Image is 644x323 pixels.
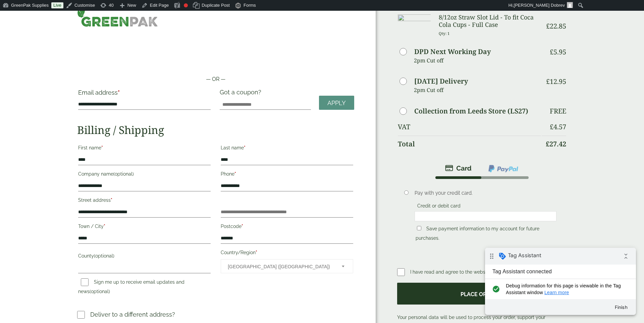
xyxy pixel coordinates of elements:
label: Town / City [78,222,211,233]
i: check_circle [5,35,16,48]
label: Phone [221,169,353,181]
label: Save payment information to my account for future purchases. [416,226,539,243]
label: DPD Next Working Day [414,48,491,55]
abbr: required [234,171,236,177]
p: Pay with your credit card. [415,189,556,197]
span: Debug information for this page is viewable in the Tag Assistant window [21,35,140,48]
p: 2pm Cut off [414,55,541,65]
th: Total [398,136,541,152]
abbr: required [241,224,243,229]
label: Last name [221,143,353,154]
abbr: required [111,197,112,203]
h3: 8/12oz Straw Slot Lid - To fit Coca Cola Cups - Full Case [439,14,541,28]
i: Collapse debug badge [134,2,148,15]
th: VAT [398,119,541,135]
iframe: Secure card payment input frame [417,213,554,219]
abbr: required [256,250,257,255]
label: [DATE] Delivery [414,78,468,85]
p: — OR — [77,75,354,83]
h2: Billing / Shipping [77,124,354,136]
bdi: 22.85 [546,21,566,31]
input: Sign me up to receive email updates and news(optional) [81,278,89,286]
bdi: 27.42 [546,139,566,148]
span: I have read and agree to the website [410,269,538,275]
a: Live [51,2,63,8]
abbr: required [101,145,103,150]
label: Sign me up to receive email updates and news [78,279,184,296]
span: £ [546,21,550,31]
span: Tag Assistant [23,4,56,11]
label: Got a coupon? [220,89,264,99]
abbr: required [244,145,246,150]
label: Collection from Leeds Store (LS27) [414,108,528,114]
span: (optional) [113,171,134,177]
span: United Kingdom (UK) [228,260,333,274]
abbr: required [104,224,105,229]
span: (optional) [90,289,110,294]
button: Finish [124,53,148,65]
span: Country/Region [221,259,353,273]
bdi: 4.57 [550,122,566,131]
small: Qty: 1 [439,31,450,36]
span: [PERSON_NAME] Dobrev [514,3,565,8]
p: Deliver to a different address? [90,310,175,319]
img: GreenPak Supplies [77,7,158,27]
bdi: 5.95 [550,47,566,56]
img: stripe.png [445,164,472,172]
label: County [78,251,211,263]
iframe: Secure payment button frame [77,54,354,67]
a: Apply [319,96,354,110]
p: Free [550,107,566,115]
label: Postcode [221,222,353,233]
div: Focus keyphrase not set [184,3,188,7]
span: £ [546,77,550,86]
abbr: required [118,89,120,96]
label: Credit or debit card [415,203,463,211]
p: 2pm Cut off [414,85,541,95]
bdi: 12.95 [546,77,566,86]
label: Street address [78,195,211,207]
a: Learn more [59,42,84,47]
span: £ [550,47,553,56]
button: Place order [397,283,567,305]
label: Company name [78,169,211,181]
span: Apply [327,99,346,107]
label: First name [78,143,211,154]
img: ppcp-gateway.png [488,164,519,173]
label: Email address [78,90,211,99]
span: £ [550,122,553,131]
span: (optional) [94,253,114,259]
label: Country/Region [221,248,353,259]
span: £ [546,139,549,148]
